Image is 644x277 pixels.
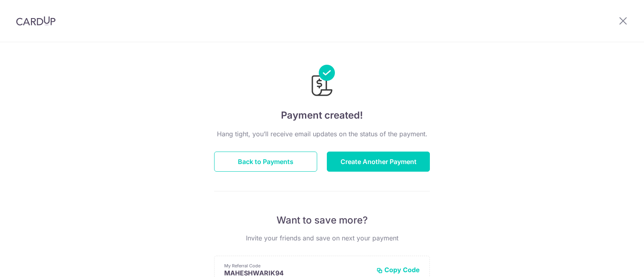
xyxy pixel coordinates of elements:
[376,266,420,274] button: Copy Code
[16,16,56,26] img: CardUp
[327,152,430,172] button: Create Another Payment
[309,65,335,98] img: Payments
[224,263,370,269] p: My Referral Code
[214,129,430,139] p: Hang tight, you’ll receive email updates on the status of the payment.
[224,269,370,277] p: MAHESHWARIK94
[214,233,430,243] p: Invite your friends and save on next your payment
[214,108,430,123] h4: Payment created!
[214,152,317,172] button: Back to Payments
[214,214,430,227] p: Want to save more?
